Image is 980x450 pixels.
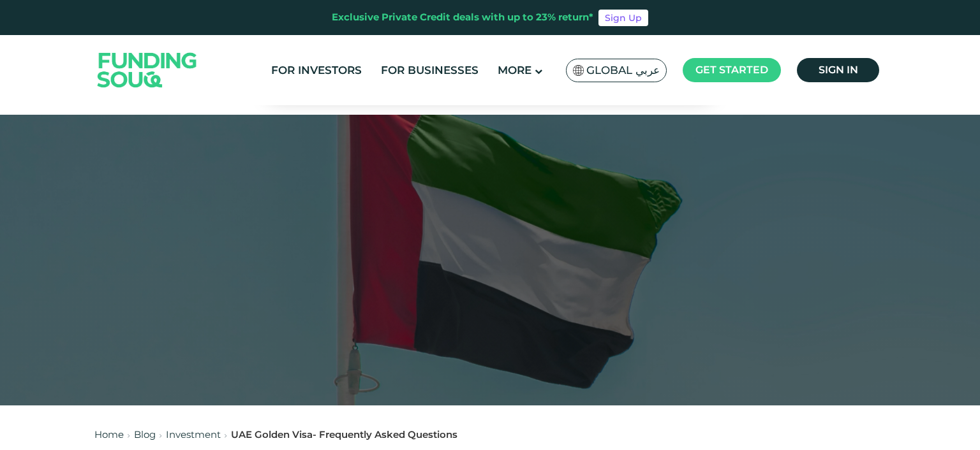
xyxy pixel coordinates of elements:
span: Get started [695,64,768,76]
span: More [498,64,531,76]
a: Blog [134,428,156,440]
span: Global عربي [586,63,660,78]
a: Home [94,428,124,440]
a: For Businesses [378,60,482,81]
img: SA Flag [573,65,584,76]
a: For Investors [268,60,365,81]
img: Logo [85,38,210,102]
a: Sign Up [598,10,648,26]
span: Sign in [819,64,858,76]
div: UAE Golden Visa- Frequently Asked Questions [231,428,457,442]
a: Sign in [797,58,879,82]
div: Exclusive Private Credit deals with up to 23% return* [332,10,593,25]
a: Investment [166,428,221,440]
